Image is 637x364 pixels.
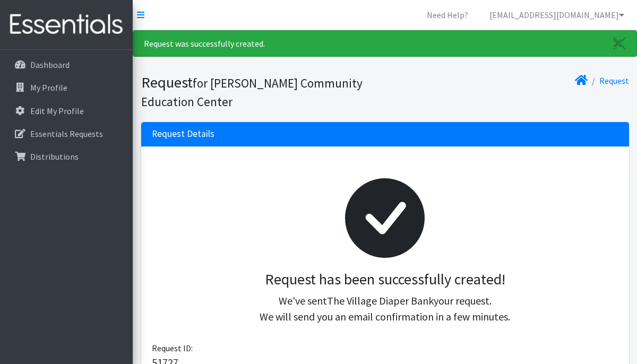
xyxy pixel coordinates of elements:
[599,75,629,86] a: Request
[4,100,128,122] a: Edit My Profile
[327,294,434,307] span: The Village Diaper Bank
[4,123,128,144] a: Essentials Requests
[160,271,610,289] h3: Request has been successfully created!
[30,106,84,116] p: Edit My Profile
[160,293,610,325] p: We've sent your request. We will send you an email confirmation in a few minutes.
[418,4,477,25] a: Need Help?
[152,128,214,140] h3: Request Details
[4,77,128,98] a: My Profile
[141,75,363,109] small: for [PERSON_NAME] Community Education Center
[4,146,128,167] a: Distributions
[30,82,67,93] p: My Profile
[152,343,193,353] span: Request ID:
[602,31,636,56] a: Close
[30,151,79,162] p: Distributions
[481,4,633,25] a: [EMAIL_ADDRESS][DOMAIN_NAME]
[141,73,381,110] h1: Request
[30,59,70,70] p: Dashboard
[4,54,128,75] a: Dashboard
[133,30,637,57] div: Request was successfully created.
[4,7,128,42] img: HumanEssentials
[30,128,103,139] p: Essentials Requests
